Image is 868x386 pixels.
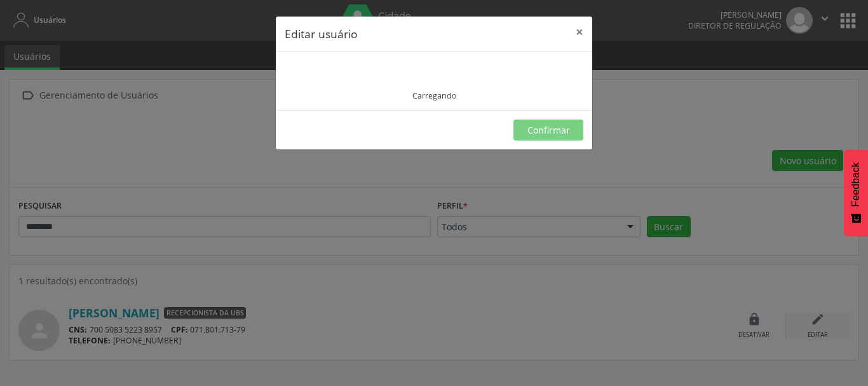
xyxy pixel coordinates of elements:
button: Feedback - Mostrar pesquisa [844,149,868,236]
button: Confirmar [513,120,583,141]
button: Close [567,17,592,48]
h5: Editar usuário [285,25,358,42]
span: Confirmar [527,124,570,136]
div: Carregando [412,90,456,101]
span: Feedback [850,162,862,207]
